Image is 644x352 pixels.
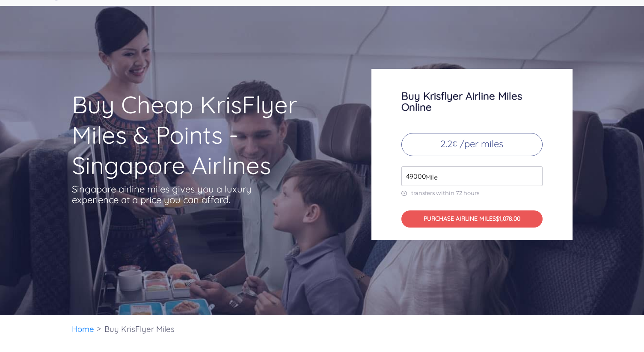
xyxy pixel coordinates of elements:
a: Home [72,324,94,334]
span: Mile [421,172,438,182]
p: transfers within 72 hours [401,189,543,197]
li: Buy KrisFlyer Miles [100,315,179,343]
p: Singapore airline miles gives you a luxury experience at a price you can afford. [72,184,264,205]
p: 2.2¢ /per miles [401,133,543,156]
button: PURCHASE AIRLINE MILES$1,078.00 [401,210,543,228]
span: $1,078.00 [496,215,520,222]
h1: Buy Cheap KrisFlyer Miles & Points - Singapore Airlines [72,89,338,180]
h3: Buy Krisflyer Airline Miles Online [401,90,543,112]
